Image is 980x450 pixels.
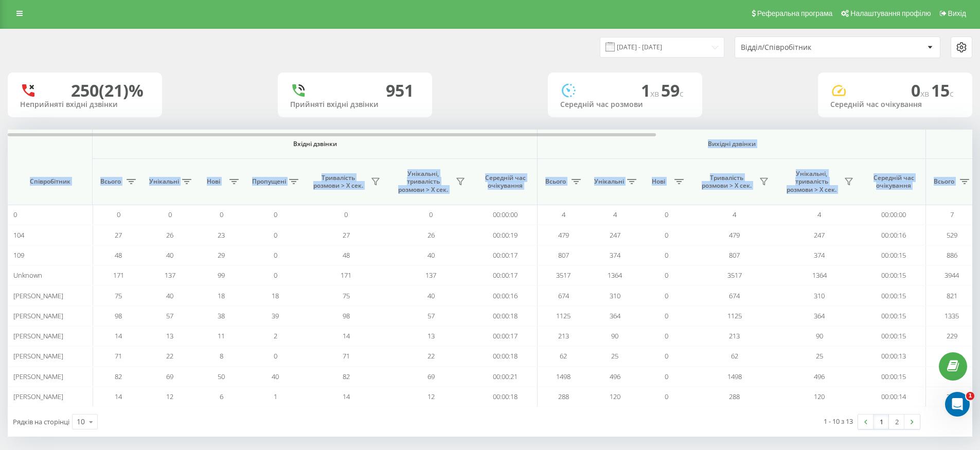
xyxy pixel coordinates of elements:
span: 479 [558,230,569,240]
span: 229 [947,331,957,340]
span: 26 [166,230,173,240]
span: [PERSON_NAME] [13,372,63,381]
span: 0 [911,79,931,101]
span: Unknown [13,271,42,280]
span: 18 [272,291,279,300]
td: 00:00:18 [473,387,538,407]
span: 25 [816,351,823,361]
span: [PERSON_NAME] [13,291,63,300]
span: 0 [665,392,668,401]
span: 288 [558,392,569,401]
span: 247 [610,230,620,240]
span: 40 [166,291,173,300]
span: 29 [218,250,225,260]
td: 00:00:15 [862,367,926,387]
span: 364 [610,311,620,320]
span: Нові [201,177,226,186]
td: 00:00:17 [473,245,538,265]
span: 82 [343,372,350,381]
td: 00:00:18 [473,306,538,326]
span: 4 [613,210,617,219]
span: 22 [427,351,435,361]
span: 0 [274,230,277,240]
span: 38 [218,311,225,320]
span: 69 [427,372,435,381]
a: 2 [889,415,904,429]
span: 57 [166,311,173,320]
span: 1 [966,392,974,400]
span: Нові [646,177,671,186]
span: 496 [814,372,825,381]
td: 00:00:00 [473,205,538,225]
span: 364 [814,311,825,320]
td: 00:00:00 [862,205,926,225]
span: Вихідні дзвінки [562,140,902,148]
iframe: Intercom live chat [945,392,970,417]
span: 11 [218,331,225,340]
span: 807 [558,250,569,260]
span: 674 [558,291,569,300]
span: 82 [115,372,122,381]
span: 71 [115,351,122,361]
span: 99 [218,271,225,280]
span: 292 [947,351,957,361]
div: Прийняті вхідні дзвінки [290,100,420,109]
span: 247 [814,230,825,240]
div: Відділ/Співробітник [741,43,864,52]
span: 0 [665,210,668,219]
span: 18 [218,291,225,300]
span: 13 [427,331,435,340]
span: 1 [641,79,661,101]
span: 0 [665,230,668,240]
span: [PERSON_NAME] [13,311,63,320]
span: Унікальні [594,177,624,186]
span: 48 [115,250,122,260]
td: 00:00:15 [862,285,926,305]
span: 674 [729,291,740,300]
span: 310 [610,291,620,300]
span: Унікальні, тривалість розмови > Х сек. [394,170,453,194]
span: 27 [343,230,350,240]
span: 0 [274,250,277,260]
span: Унікальні [149,177,179,186]
span: 12 [427,392,435,401]
span: 0 [168,210,172,219]
span: [PERSON_NAME] [13,351,63,361]
span: 14 [343,392,350,401]
span: 137 [165,271,175,280]
td: 00:00:17 [473,326,538,346]
span: 15 [931,79,954,101]
span: 12 [166,392,173,401]
span: Всього [543,177,568,186]
span: 14 [115,331,122,340]
span: 8 [220,351,223,361]
span: 40 [166,250,173,260]
td: 00:00:15 [862,245,926,265]
span: 1364 [812,271,827,280]
span: 0 [665,250,668,260]
span: Середній час очікування [869,174,918,190]
span: 288 [729,392,740,401]
span: 69 [166,372,173,381]
span: Налаштування профілю [850,9,931,17]
td: 00:00:15 [862,265,926,285]
span: 14 [115,392,122,401]
span: 1498 [556,372,571,381]
span: 7 [950,210,954,219]
span: 213 [558,331,569,340]
span: 0 [220,210,223,219]
span: 0 [665,372,668,381]
span: 1364 [608,271,622,280]
span: 0 [274,210,277,219]
span: 90 [611,331,618,340]
span: Реферальна програма [757,9,833,17]
span: Всього [931,177,957,186]
span: Вхідні дзвінки [119,140,510,148]
div: 951 [386,81,414,100]
span: 57 [427,311,435,320]
span: Співробітник [16,177,83,186]
span: 75 [343,291,350,300]
span: 26 [427,230,435,240]
span: 3517 [727,271,742,280]
span: хв [650,88,661,99]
